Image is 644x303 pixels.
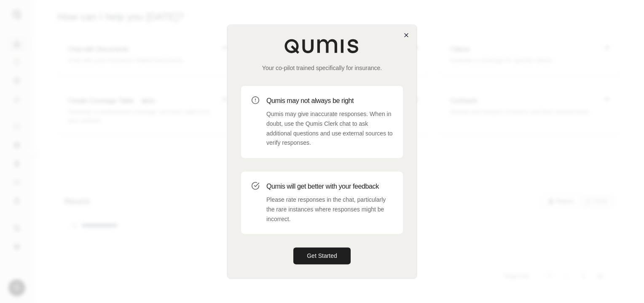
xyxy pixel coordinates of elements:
[241,64,403,72] p: Your co-pilot trained specifically for insurance.
[266,96,393,106] h3: Qumis may not always be right
[266,181,393,192] h3: Qumis will get better with your feedback
[293,248,351,265] button: Get Started
[266,109,393,148] p: Qumis may give inaccurate responses. When in doubt, use the Qumis Clerk chat to ask additional qu...
[284,38,360,54] img: Qumis Logo
[266,195,393,224] p: Please rate responses in the chat, particularly the rare instances where responses might be incor...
